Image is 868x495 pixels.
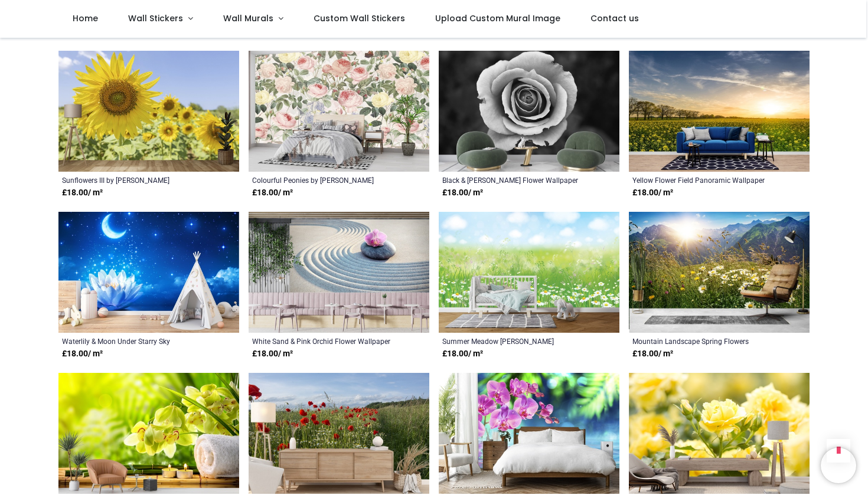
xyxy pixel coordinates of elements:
img: Green Orchids Spa Wall Mural Wallpaper [58,373,239,494]
img: Yellow Rose Flowers Wall Mural Wallpaper [629,373,810,494]
strong: £ 18.00 / m² [62,187,103,199]
strong: £ 18.00 / m² [632,187,673,199]
a: Black & [PERSON_NAME] Flower Wallpaper [442,175,581,185]
img: White Sand & Pink Orchid Flower Wall Mural Wallpaper [249,212,429,333]
strong: £ 18.00 / m² [252,187,293,199]
img: Summer Meadow Daisy Flowers Wall Mural Wallpaper [439,212,619,333]
a: Yellow Flower Field Panoramic Wallpaper [632,175,771,185]
strong: £ 18.00 / m² [62,348,103,360]
a: Colourful Peonies by [PERSON_NAME] [252,175,391,185]
a: Sunflowers III by [PERSON_NAME] [62,175,201,185]
strong: £ 18.00 / m² [632,348,673,360]
a: Summer Meadow [PERSON_NAME] Wallpaper [442,336,581,346]
img: Black & White Rose Flower Wall Mural Wallpaper [439,51,619,172]
span: Wall Murals [223,12,273,24]
img: Waterlily & Moon Under Starry Sky Wall Mural Wallpaper [58,212,239,333]
img: Colourful Peonies Wall Mural by Uta Naumann [249,51,429,172]
span: Custom Wall Stickers [314,12,405,24]
strong: £ 18.00 / m² [442,348,483,360]
span: Upload Custom Mural Image [435,12,560,24]
span: Home [73,12,98,24]
span: Wall Stickers [128,12,183,24]
img: Red Poppy Field Floral Wall Mural Wallpaper - Mod3 [249,373,429,494]
img: Yellow Flower Field Panoramic Wall Mural Wallpaper [629,51,810,172]
span: Contact us [590,12,639,24]
a: Mountain Landscape Spring Flowers Wallpaper [632,336,771,346]
img: Mountain Landscape Spring Flowers Wall Mural Wallpaper [629,212,810,333]
strong: £ 18.00 / m² [442,187,483,199]
img: Sunflowers III Wall Mural by Richard Silver [58,51,239,172]
a: White Sand & Pink Orchid Flower Wallpaper [252,336,391,346]
iframe: Brevo live chat [821,448,856,483]
img: Pink Orchid Pond Wall Mural Wallpaper [439,373,619,494]
strong: £ 18.00 / m² [252,348,293,360]
a: Waterlily & Moon Under Starry Sky Wallpaper [62,336,201,346]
